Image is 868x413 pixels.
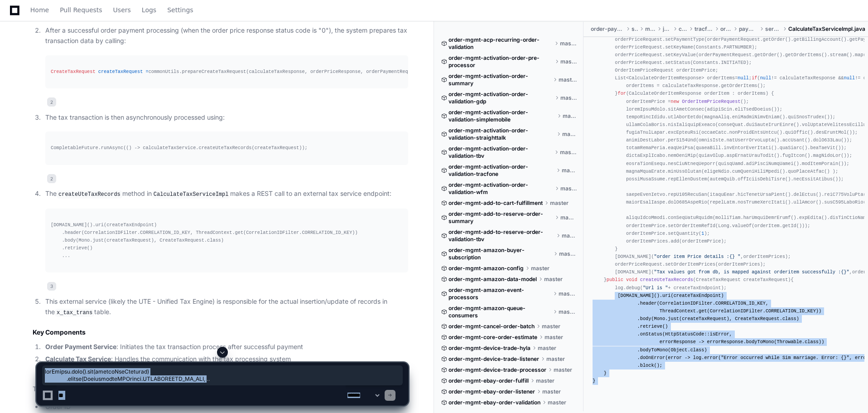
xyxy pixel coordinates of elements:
[559,250,577,258] span: master
[560,58,577,65] span: master
[694,25,713,33] span: tracfone
[448,181,553,196] span: order-mgmt-activation-order-validation-wfm
[448,91,553,105] span: order-mgmt-activation-order-validation-gdp
[640,277,693,282] span: createUteTaxRecords
[448,73,551,87] span: order-mgmt-activation-order-summary
[545,334,563,341] span: master
[448,36,553,51] span: order-mgmt-acp-recurring-order-validation
[448,210,553,225] span: order-mgmt-add-to-reserve-order-summary
[560,40,577,47] span: master
[448,199,543,207] span: order-mgmt-add-to-cart-fulfillment
[788,25,865,33] span: CalculateTaxServiceImpl.java
[550,199,569,207] span: master
[632,25,638,33] span: src
[544,276,563,283] span: master
[645,25,655,33] span: main
[643,285,668,291] span: "Url is "
[682,99,740,104] span: OrderItemPriceRequest
[152,190,231,199] code: CalculateTaxServiceImpl
[720,25,732,33] span: order
[45,296,408,317] p: This external service (likely the UTE - Unified Tax Engine) is responsible for the actual inserti...
[531,265,550,272] span: master
[671,99,679,104] span: new
[142,7,156,13] span: Logs
[448,345,530,352] span: order-mgmt-device-trade-hyla
[448,163,555,178] span: order-mgmt-activation-order-validation-tracfone
[654,269,849,275] span: "Tax values got from db, is mapped against orderitem successfully :{}"
[51,68,403,76] div: commonUtils.prepareCreateTaxRequest(calculateTaxResponse, orderPriceResponse, orderPaymentRequest);
[617,91,626,96] span: for
[560,185,577,192] span: master
[752,75,757,81] span: if
[45,112,408,123] p: The tax transaction is then asynchronously processed using:
[542,323,560,330] span: master
[607,277,623,282] span: public
[448,54,553,69] span: order-mgmt-activation-order-pre-processor
[560,94,577,102] span: master
[739,25,758,33] span: payment
[51,221,403,260] div: [DOMAIN_NAME]().uri(createTaxEndpoint) .header(CorrelationIDFilter.CORRELATION_ID_KEY, ThreadCont...
[448,334,537,341] span: order-mgmt-core-order-estimate
[43,342,408,352] li: : Initiates the tax transaction process after successful payment
[559,290,577,297] span: master
[45,368,400,383] span: lorEmipsu.dolo().sit(ametcoNseCteturad) .elitse(DoeiusmodteMPOrinci.UTLABOREETD_MA_ALI, EnimadMin...
[562,232,577,239] span: master
[562,167,577,174] span: master
[765,25,781,33] span: service
[559,76,577,83] span: master
[33,328,408,337] h2: Key Components
[663,25,671,33] span: java
[654,254,741,259] span: "order item Price details :{} "
[679,25,688,33] span: com
[55,309,94,317] code: x_tax_trans
[45,343,116,350] strong: Order Payment Service
[60,7,102,13] span: Pull Requests
[448,127,555,141] span: order-mgmt-activation-order-validation-straighttalk
[448,287,551,301] span: order-mgmt-amazon-event-processors
[560,149,577,156] span: master
[167,7,193,13] span: Settings
[448,276,537,283] span: order-mgmt-amazon-data-model
[562,131,577,138] span: master
[760,75,772,81] span: null
[47,282,56,291] span: 3
[560,214,577,221] span: master
[448,145,553,160] span: order-mgmt-activation-order-validation-tbv
[448,247,552,261] span: order-mgmt-amazon-buyer-subscription
[591,25,624,33] span: order-payment
[448,109,555,123] span: order-mgmt-activation-order-validation-simplemobile
[45,25,408,46] p: After a successful order payment processing (when the order price response status code is "0"), t...
[538,345,556,352] span: master
[559,308,577,316] span: master
[448,228,555,243] span: order-mgmt-add-to-reserve-order-validation-tbv
[30,7,49,13] span: Home
[51,69,96,74] span: CreateTaxRequest
[145,69,148,74] span: =
[448,323,535,330] span: order-mgmt-cancel-order-batch
[626,277,637,282] span: void
[98,69,143,74] span: createTaxRequest
[57,190,122,199] code: createUteTaxRecords
[693,277,791,282] span: (CreateTaxRequest createTaxRequest)
[448,265,524,272] span: order-mgmt-amazon-config
[45,189,408,199] p: The method in makes a REST call to an external tax service endpoint:
[47,174,56,183] span: 2
[563,112,577,120] span: master
[701,231,704,236] span: 1
[738,75,749,81] span: null
[448,305,551,319] span: order-mgmt-amazon-queue-consumers
[47,97,56,107] span: 2
[844,75,855,81] span: null
[113,7,131,13] span: Users
[51,144,403,152] div: CompletableFuture.runAsync(() -> calculateTaxService.createUteTaxRecords(createTaxRequest));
